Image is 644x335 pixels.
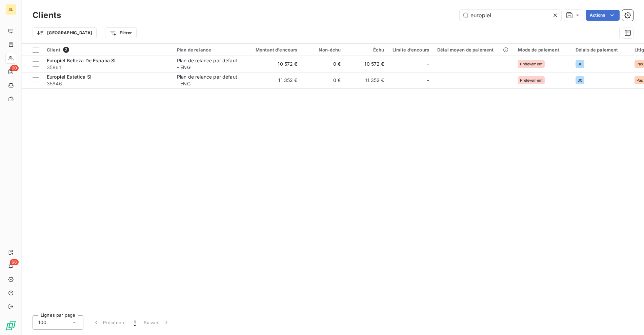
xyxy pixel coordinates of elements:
span: - [427,61,429,67]
div: Délais de paiement [576,47,626,53]
div: Limite d’encours [393,47,429,53]
div: Délai moyen de paiement [437,47,510,53]
span: 20 [10,65,19,71]
span: 35861 [47,64,169,71]
td: 11 352 € [243,72,302,88]
span: Prélèvement [520,78,543,82]
td: 10 572 € [243,56,302,72]
span: 35846 [47,80,169,87]
span: Client [47,47,60,53]
div: Montant d'encours [247,47,298,53]
button: Suivant [140,315,174,330]
div: Mode de paiement [518,47,567,53]
span: - [427,77,429,84]
span: 2 [63,47,69,53]
div: Plan de relance [177,47,239,53]
span: 1 [134,319,136,326]
span: Prélèvement [520,62,543,66]
button: [GEOGRAPHIC_DATA] [33,27,97,38]
span: 68 [10,259,19,265]
div: Plan de relance par défaut - ENG [177,57,239,71]
div: Échu [349,47,384,53]
span: Europiel Belleza De España Sl [47,58,116,63]
button: Actions [586,10,620,21]
td: 0 € [302,56,345,72]
div: SL [5,4,16,15]
span: 30 [578,78,582,82]
div: Non-échu [306,47,341,53]
button: 1 [130,315,140,330]
td: 10 572 € [345,56,388,72]
div: Plan de relance par défaut - ENG [177,74,239,87]
td: 0 € [302,72,345,88]
span: 30 [578,62,582,66]
img: Logo LeanPay [5,320,16,331]
input: Rechercher [460,10,561,21]
h3: Clients [33,9,61,21]
button: Filtrer [105,27,136,38]
iframe: Intercom live chat [621,312,637,328]
button: Précédent [89,315,130,330]
span: Europiel Estetica Sl [47,74,92,80]
td: 11 352 € [345,72,388,88]
span: 100 [38,319,46,326]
